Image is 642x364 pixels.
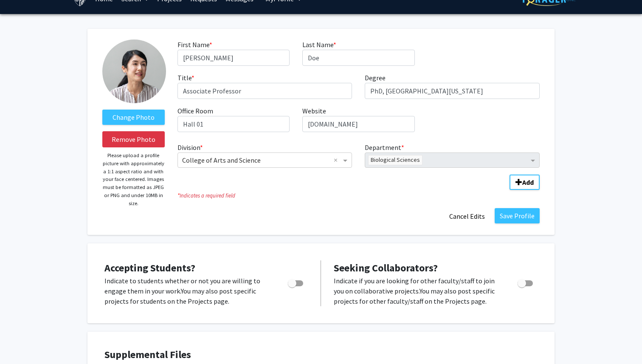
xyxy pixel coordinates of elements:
[102,40,166,103] img: Profile Picture
[444,208,490,224] button: Cancel Edits
[177,106,213,116] label: Office Room
[102,152,165,207] p: Please upload a profile picture with approximately a 1:1 aspect ratio and with your face centered...
[522,178,534,186] b: Add
[102,131,165,147] button: Remove Photo
[177,73,194,83] label: Title
[302,106,326,116] label: Website
[358,142,546,168] div: Department
[177,40,212,50] label: First Name
[369,155,422,165] span: Biological Sciences
[514,276,538,288] div: Toggle
[334,276,501,306] p: Indicate if you are looking for other faculty/staff to join you on collaborative projects. You ma...
[177,192,540,200] i: Indicates a required field
[6,326,36,358] iframe: Chat
[495,208,540,223] button: Save Profile
[334,155,341,165] span: Clear all
[104,276,272,306] p: Indicate to students whether or not you are willing to engage them in your work. You may also pos...
[177,152,352,168] ng-select: Division
[102,110,165,125] label: ChangeProfile Picture
[284,276,308,288] div: Toggle
[104,261,195,274] span: Accepting Students?
[365,73,386,83] label: Degree
[302,40,336,50] label: Last Name
[365,152,540,168] ng-select: Department
[334,261,438,274] span: Seeking Collaborators?
[510,175,540,190] button: Add Division/Department
[171,142,359,168] div: Division
[104,349,538,361] h4: Supplemental Files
